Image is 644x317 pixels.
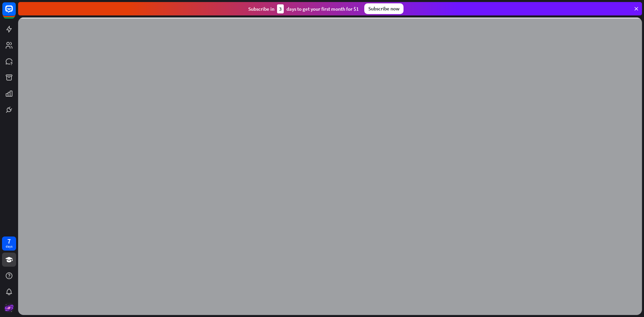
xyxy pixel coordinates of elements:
[364,3,404,14] div: Subscribe now
[7,238,11,244] div: 7
[6,244,12,249] div: days
[248,4,359,13] div: Subscribe in days to get your first month for $1
[277,4,284,13] div: 3
[2,236,16,251] a: 7 days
